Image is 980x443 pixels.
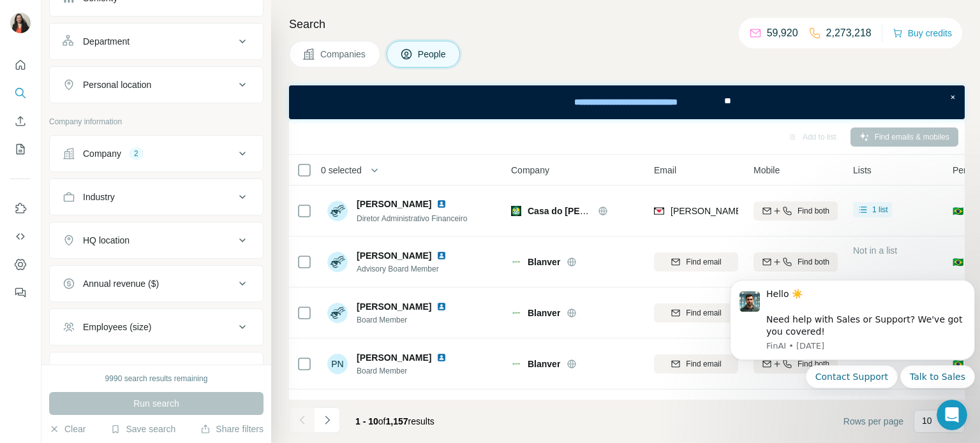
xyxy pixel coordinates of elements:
span: results [355,416,434,426]
button: Find email [654,354,738,374]
span: Diretor Administrativo Financeiro [357,214,467,223]
div: Industry [83,191,115,203]
div: Personal location [83,78,151,91]
span: Find both [798,205,829,217]
span: Find email [686,256,721,268]
button: Technologies [50,355,263,386]
p: Company information [49,116,264,127]
button: Buy credits [893,24,952,42]
button: Clear [49,423,85,435]
img: LinkedIn logo [436,199,447,209]
span: Companies [320,48,367,61]
button: Employees (size) [50,312,263,342]
span: [PERSON_NAME] [357,198,431,210]
img: Logo of Blanver [511,359,521,369]
div: Department [83,35,130,48]
button: Company2 [50,138,263,169]
img: Avatar [10,13,31,33]
span: Blanver [528,358,560,370]
button: Feedback [10,281,31,304]
span: Lists [853,164,872,177]
img: Avatar [327,252,348,272]
span: Blanver [528,307,560,319]
button: Find email [654,252,738,272]
button: Use Surfe API [10,225,31,248]
div: Technologies [83,364,135,377]
div: Employees (size) [83,321,151,333]
p: 2,273,218 [826,25,872,41]
img: Logo of Blanver [511,308,521,318]
span: Mobile [754,164,780,177]
button: Industry [50,182,263,212]
img: Logo of Blanver [511,257,521,267]
button: Find email [654,303,738,323]
img: Avatar [327,201,348,221]
button: Quick start [10,54,31,76]
span: 1 list [872,204,888,215]
div: Annual revenue ($) [83,277,159,290]
button: Find both [754,252,838,272]
button: Use Surfe on LinkedIn [10,197,31,220]
span: [PERSON_NAME] [357,300,431,313]
h4: Search [289,15,965,33]
button: Share filters [200,423,264,435]
span: Company [511,164,549,177]
button: Find both [754,201,838,221]
span: [PERSON_NAME] [357,351,431,364]
span: Board Member [357,314,452,326]
span: Find email [686,307,721,319]
button: Navigate to next page [315,407,340,433]
button: My lists [10,138,31,161]
span: of [378,416,386,426]
span: Rows per page [843,415,903,428]
span: [PERSON_NAME][EMAIL_ADDRESS][PERSON_NAME][DOMAIN_NAME] [671,206,969,216]
button: Personal location [50,69,263,100]
span: 1 - 10 [355,416,378,426]
button: Dashboard [10,253,31,276]
button: Annual revenue ($) [50,268,263,299]
img: LinkedIn logo [436,251,447,261]
div: HQ location [83,234,130,247]
span: Blanver [528,256,560,268]
button: Save search [110,423,175,435]
span: Advisory Board Member [357,263,452,275]
button: Search [10,82,31,105]
p: 10 [922,414,932,427]
img: LinkedIn logo [436,352,447,363]
span: Board Member [357,365,452,377]
span: Email [654,164,676,177]
img: provider findymail logo [654,205,664,217]
p: 59,920 [767,25,798,41]
img: LinkedIn logo [436,301,447,312]
div: Company [83,147,121,160]
span: Not in a list [853,245,897,256]
span: People [418,48,447,61]
button: Department [50,26,263,57]
iframe: Intercom notifications message [725,269,980,396]
iframe: Intercom live chat [937,400,967,430]
img: Logo of Casa do Pão de Queijo [511,206,521,216]
div: 9990 search results remaining [105,373,208,384]
button: HQ location [50,225,263,256]
span: [PERSON_NAME] [357,249,431,262]
span: 🇧🇷 [953,256,963,268]
span: Find email [686,358,721,370]
span: Casa do [PERSON_NAME] [528,206,640,216]
span: Not in a list [853,398,897,409]
button: Enrich CSV [10,110,31,133]
div: PN [327,354,348,374]
span: Find both [798,256,829,268]
img: Avatar [327,303,348,323]
div: 2 [129,148,144,159]
span: 🇧🇷 [953,205,963,217]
